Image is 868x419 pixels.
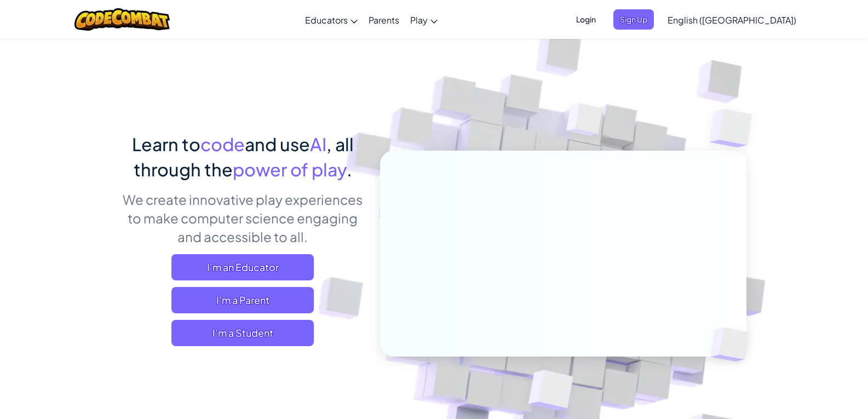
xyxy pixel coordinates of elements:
[122,190,364,246] p: We create innovative play experiences to make computer science engaging and accessible to all.
[363,5,405,35] a: Parents
[613,9,654,30] button: Sign Up
[688,82,783,175] img: Overlap cubes
[171,254,314,280] a: I'm an Educator
[132,133,200,155] span: Learn to
[74,8,170,31] img: CodeCombat logo
[405,5,443,35] a: Play
[171,287,314,313] a: I'm a Parent
[545,82,624,163] img: Overlap cubes
[200,133,245,155] span: code
[245,133,310,155] span: and use
[300,5,363,35] a: Educators
[668,14,796,26] span: English ([GEOGRAPHIC_DATA])
[347,158,352,180] span: .
[305,14,348,26] span: Educators
[662,5,802,35] a: English ([GEOGRAPHIC_DATA])
[310,133,326,155] span: AI
[692,305,774,384] img: Overlap cubes
[233,158,347,180] span: power of play
[171,320,314,346] button: I'm a Student
[410,14,428,26] span: Play
[570,9,602,30] button: Login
